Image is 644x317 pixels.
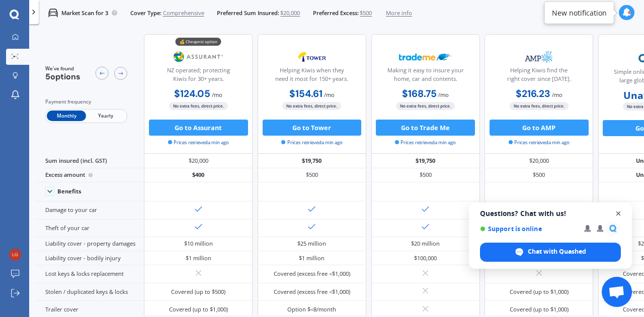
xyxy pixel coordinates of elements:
[414,254,437,262] div: $100,000
[371,154,480,168] div: $19,750
[376,120,475,136] button: Go to Trade Me
[480,225,577,233] span: Support is online
[528,247,586,256] span: Chat with Quashed
[552,8,607,18] div: New notification
[169,102,228,110] span: No extra fees, direct price.
[258,154,366,168] div: $19,750
[130,9,162,17] span: Cover Type:
[35,154,144,168] div: Sum insured (incl. GST)
[35,283,144,301] div: Stolen / duplicated keys & locks
[176,38,221,46] div: 💰 Cheapest option
[35,220,144,237] div: Theft of your car
[258,168,366,182] div: $500
[360,9,372,17] span: $500
[490,120,589,136] button: Go to AMP
[480,243,621,262] span: Chat with Quashed
[313,9,359,17] span: Preferred Excess:
[371,168,480,182] div: $500
[45,98,127,106] div: Payment frequency
[35,237,144,251] div: Liability cover - property damages
[395,139,456,146] span: Prices retrieved a min ago
[35,265,144,283] div: Lost keys & locks replacement
[171,288,225,296] div: Covered (up to $500)
[289,87,323,100] b: $154.61
[57,188,82,195] div: Benefits
[282,102,341,110] span: No extra fees, direct price.
[324,91,335,98] span: / mo
[35,168,144,182] div: Excess amount
[297,240,326,248] div: $25 million
[485,168,593,182] div: $500
[151,66,246,86] div: NZ operated; protecting Kiwis for 30+ years.
[274,288,350,296] div: Covered (excess free <$1,000)
[48,8,58,18] img: car.f15378c7a67c060ca3f3.svg
[184,240,213,248] div: $10 million
[86,111,125,121] span: Yearly
[510,102,569,110] span: No extra fees, direct price.
[45,71,80,82] span: 5 options
[485,154,593,168] div: $20,000
[265,66,359,86] div: Helping Kiwis when they need it most for 150+ years.
[61,9,108,17] p: Market Scan for 3
[217,9,279,17] span: Preferred Sum Insured:
[509,139,570,146] span: Prices retrieved a min ago
[285,47,339,67] img: Tower.webp
[280,9,300,17] span: $20,000
[411,240,440,248] div: $20 million
[602,277,632,307] a: Open chat
[399,47,452,67] img: Trademe.webp
[510,305,569,313] div: Covered (up to $1,000)
[45,65,80,72] span: We've found
[402,87,437,100] b: $168.75
[169,305,228,313] div: Covered (up to $1,000)
[144,154,253,168] div: $20,000
[168,139,229,146] span: Prices retrieved a min ago
[396,102,455,110] span: No extra fees, direct price.
[174,87,210,100] b: $124.05
[274,270,350,278] div: Covered (excess free <$1,000)
[386,9,412,17] span: More info
[510,288,569,296] div: Covered (up to $1,000)
[281,139,342,146] span: Prices retrieved a min ago
[9,249,21,261] img: 7287ed4ce1a6e7f400d82877591f08d9
[35,201,144,219] div: Damage to your car
[516,87,550,100] b: $216.23
[512,47,566,67] img: AMP.webp
[378,66,472,86] div: Making it easy to insure your home, car and contents.
[163,9,204,17] span: Comprehensive
[492,66,586,86] div: Helping Kiwis find the right cover since [DATE].
[552,91,562,98] span: / mo
[186,254,211,262] div: $1 million
[35,251,144,265] div: Liability cover - bodily injury
[144,168,253,182] div: $400
[172,47,225,67] img: Assurant.png
[263,120,362,136] button: Go to Tower
[480,209,621,218] span: Questions? Chat with us!
[47,111,86,121] span: Monthly
[212,91,222,98] span: / mo
[149,120,248,136] button: Go to Assurant
[287,305,336,313] div: Option $<8/month
[299,254,325,262] div: $1 million
[438,91,449,98] span: / mo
